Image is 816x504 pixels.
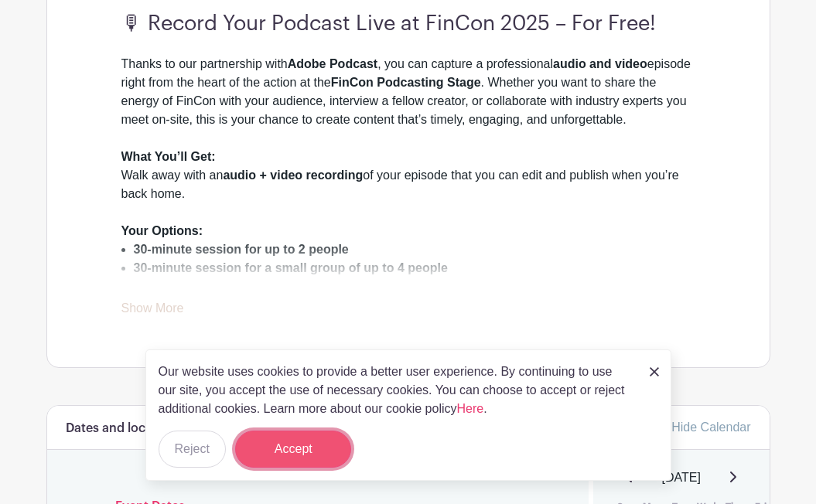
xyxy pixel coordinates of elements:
strong: FinCon Podcasting Stage [331,76,481,89]
button: Reject [159,431,226,468]
div: Walk away with an of your episode that you can edit and publish when you’re back home. [121,148,695,222]
strong: audio and video [553,57,647,70]
h6: Dates and locations [66,421,182,436]
button: Accept [235,431,351,468]
a: Show More [121,301,184,321]
a: Here [457,402,484,415]
strong: What You’ll Get: [121,150,216,163]
strong: 30-minute session for up to 2 people [134,243,349,256]
img: close_button-5f87c8562297e5c2d7936805f587ecaba9071eb48480494691a3f1689db116b3.svg [650,367,659,376]
strong: 30-minute session for a small group of up to 4 people [134,261,448,274]
span: [DATE] [662,468,701,487]
a: Hide Calendar [661,421,750,434]
strong: audio + video recording [223,169,363,182]
strong: Adobe Podcast [288,57,377,70]
div: Thanks to our partnership with , you can capture a professional episode right from the heart of t... [121,55,695,148]
h3: 🎙 Record Your Podcast Live at FinCon 2025 – For Free! [121,12,695,37]
p: Our website uses cookies to provide a better user experience. By continuing to use our site, you ... [159,363,633,418]
strong: Your Options: [121,224,203,237]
